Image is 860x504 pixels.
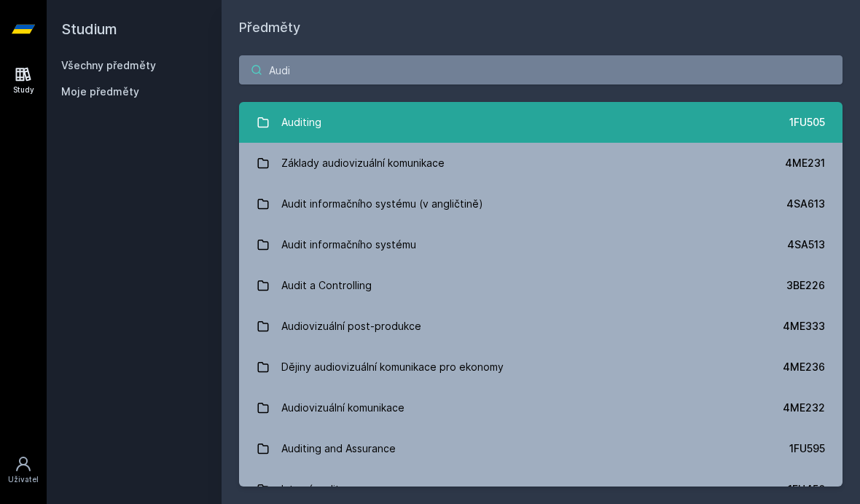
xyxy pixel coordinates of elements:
[788,482,825,497] div: 1FU458
[239,224,843,265] a: Audit informačního systému 4SA513
[786,197,825,211] div: 4SA613
[61,84,139,99] span: Moje předměty
[787,237,825,252] div: 4SA513
[239,347,843,387] a: Dějiny audiovizuální komunikace pro ekonomy 4ME236
[281,475,340,504] div: Interní audit
[281,189,483,218] div: Audit informačního systému (v angličtině)
[61,59,156,71] a: Všechny předměty
[3,58,44,103] a: Study
[239,55,843,84] input: Název nebo ident předmětu…
[785,156,825,170] div: 4ME231
[239,17,843,38] h1: Předměty
[13,84,34,95] div: Study
[789,115,825,130] div: 1FU505
[281,353,504,382] div: Dějiny audiovizuální komunikace pro ekonomy
[281,230,416,259] div: Audit informačního systému
[783,401,825,415] div: 4ME232
[3,448,44,492] a: Uživatel
[281,271,372,300] div: Audit a Controlling
[239,265,843,306] a: Audit a Controlling 3BE226
[8,474,39,485] div: Uživatel
[281,393,404,422] div: Audiovizuální komunikace
[239,143,843,184] a: Základy audiovizuální komunikace 4ME231
[783,319,825,334] div: 4ME333
[789,441,825,456] div: 1FU595
[281,108,321,137] div: Auditing
[239,184,843,224] a: Audit informačního systému (v angličtině) 4SA613
[786,278,825,293] div: 3BE226
[281,312,421,341] div: Audiovizuální post-produkce
[239,102,843,143] a: Auditing 1FU505
[281,149,445,178] div: Základy audiovizuální komunikace
[239,306,843,347] a: Audiovizuální post-produkce 4ME333
[239,387,843,428] a: Audiovizuální komunikace 4ME232
[783,360,825,374] div: 4ME236
[239,428,843,469] a: Auditing and Assurance 1FU595
[281,434,396,463] div: Auditing and Assurance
